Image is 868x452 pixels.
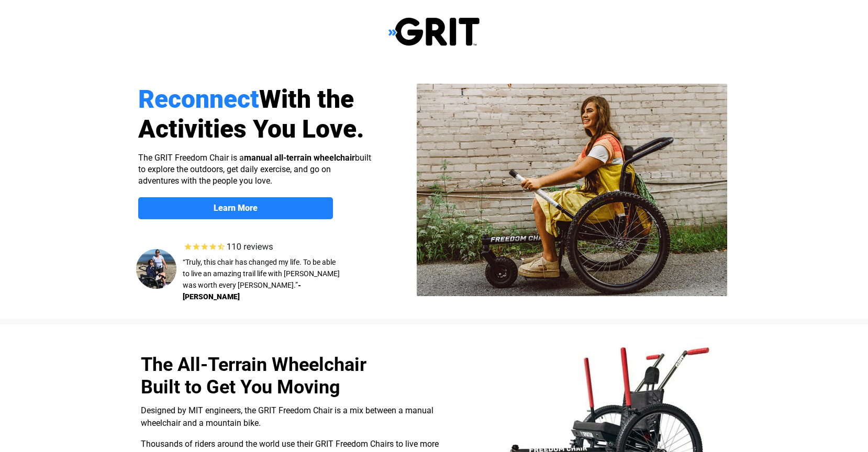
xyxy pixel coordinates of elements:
span: The All-Terrain Wheelchair Built to Get You Moving [141,354,366,398]
strong: manual all-terrain wheelchair [244,153,355,163]
strong: Learn More [214,203,258,213]
span: The GRIT Freedom Chair is a built to explore the outdoors, get daily exercise, and go on adventur... [138,153,371,186]
span: Reconnect [138,84,259,114]
a: Learn More [138,197,333,219]
span: With the [259,84,354,114]
span: “Truly, this chair has changed my life. To be able to live an amazing trail life with [PERSON_NAM... [183,258,340,289]
span: Designed by MIT engineers, the GRIT Freedom Chair is a mix between a manual wheelchair and a moun... [141,405,433,428]
span: Activities You Love. [138,114,364,144]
